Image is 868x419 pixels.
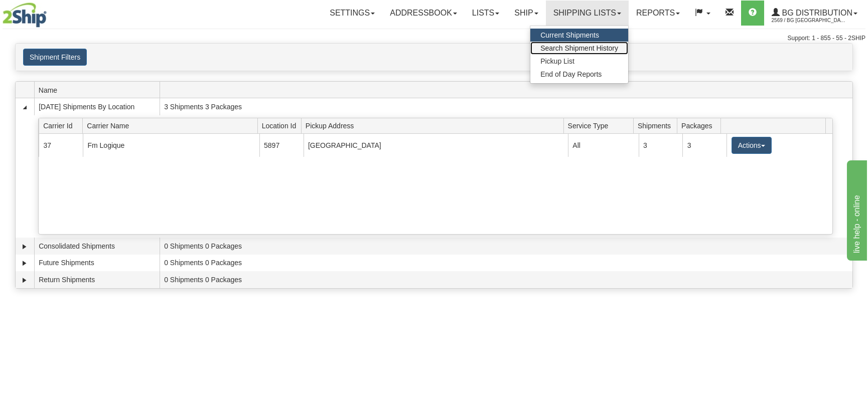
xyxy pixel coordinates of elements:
td: 3 Shipments 3 Packages [160,98,852,115]
a: Addressbook [382,1,465,26]
div: live help - online [8,6,93,18]
td: All [568,134,639,156]
span: Pickup Address [306,118,563,133]
span: Pickup List [540,57,574,65]
span: Service Type [568,118,634,133]
a: Collapse [20,102,30,112]
td: 3 [682,134,727,156]
span: Shipments [638,118,677,133]
div: Support: 1 - 855 - 55 - 2SHIP [3,34,865,43]
td: [GEOGRAPHIC_DATA] [304,134,568,156]
a: Current Shipments [530,29,628,42]
span: End of Day Reports [540,70,602,78]
a: Expand [20,242,30,252]
td: Return Shipments [34,271,160,288]
td: [DATE] Shipments By Location [34,98,160,115]
button: Shipment Filters [23,49,87,66]
span: Current Shipments [540,31,599,39]
td: 37 [39,134,83,156]
td: 0 Shipments 0 Packages [160,238,852,255]
span: Location Id [262,118,302,133]
span: BG Distribution [780,9,852,17]
td: Future Shipments [34,255,160,272]
a: Reports [629,1,687,26]
span: Packages [681,118,721,133]
span: Carrier Name [87,118,257,133]
span: 2569 / BG [GEOGRAPHIC_DATA] (PRINCIPAL) [772,16,847,26]
a: Pickup List [530,55,628,68]
td: Fm Logique [83,134,259,156]
span: Search Shipment History [540,44,618,52]
td: 0 Shipments 0 Packages [160,271,852,288]
td: 3 [639,134,683,156]
td: 0 Shipments 0 Packages [160,255,852,272]
a: Search Shipment History [530,42,628,55]
iframe: chat widget [845,158,867,261]
button: Actions [732,137,772,154]
a: Lists [465,1,507,26]
span: Name [39,82,160,98]
td: 5897 [259,134,304,156]
td: Consolidated Shipments [34,238,160,255]
a: Expand [20,275,30,285]
a: Ship [507,1,545,26]
img: logo2569.jpg [3,3,47,28]
a: Settings [322,1,382,26]
a: End of Day Reports [530,68,628,81]
span: Carrier Id [43,118,83,133]
a: Shipping lists [546,1,629,26]
a: Expand [20,258,30,268]
a: BG Distribution 2569 / BG [GEOGRAPHIC_DATA] (PRINCIPAL) [764,1,865,26]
